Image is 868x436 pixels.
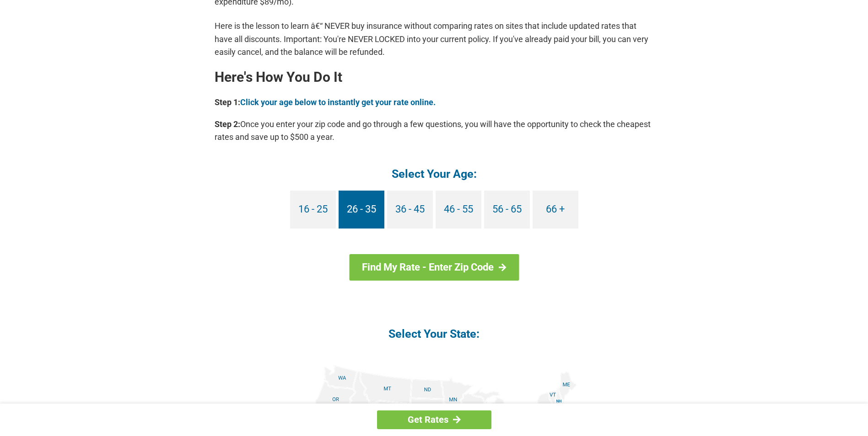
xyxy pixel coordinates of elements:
a: 66 + [533,191,578,229]
a: Find My Rate - Enter Zip Code [349,254,519,281]
b: Step 2: [215,119,240,129]
p: Here is the lesson to learn â€“ NEVER buy insurance without comparing rates on sites that include... [215,20,654,58]
a: 26 - 35 [339,191,384,229]
a: Click your age below to instantly get your rate online. [240,97,436,107]
a: Get Rates [377,410,491,429]
b: Step 1: [215,97,240,107]
h2: Here's How You Do It [215,70,654,85]
a: 36 - 45 [387,191,433,229]
a: 16 - 25 [290,191,336,229]
a: 56 - 65 [484,191,530,229]
a: 46 - 55 [436,191,481,229]
h4: Select Your Age: [215,166,654,181]
h4: Select Your State: [215,326,654,341]
p: Once you enter your zip code and go through a few questions, you will have the opportunity to che... [215,118,654,144]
